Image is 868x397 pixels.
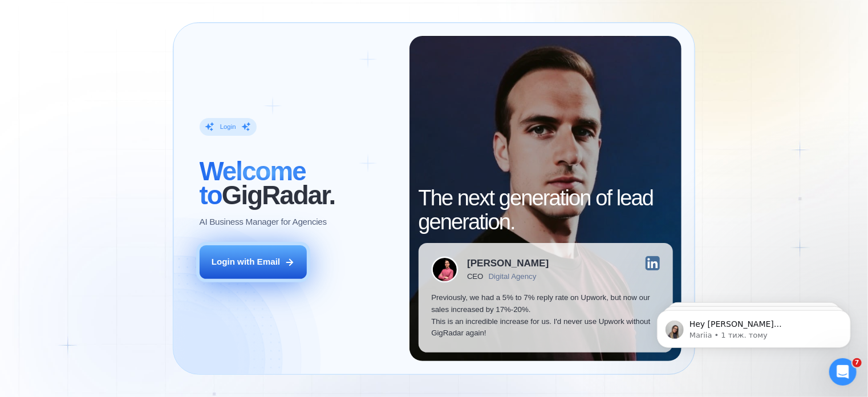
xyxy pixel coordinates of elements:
[419,187,673,234] h2: The next generation of lead generation.
[50,44,197,54] p: Message from Mariia, sent 1 тиж. тому
[640,286,868,366] iframe: Intercom notifications повідомлення
[431,292,660,340] p: Previously, we had a 5% to 7% reply rate on Upwork, but now our sales increased by 17%-20%. This ...
[220,123,236,131] div: Login
[212,256,280,268] div: Login with Email
[853,358,862,367] span: 7
[200,245,307,279] button: Login with Email
[200,157,306,210] span: Welcome to
[489,272,537,281] div: Digital Agency
[50,33,196,212] span: Hey [PERSON_NAME][EMAIL_ADDRESS][DOMAIN_NAME], Looks like your Upwork agency [PERSON_NAME] Design...
[467,272,483,281] div: CEO
[200,216,327,228] p: AI Business Manager for Agencies
[200,160,397,208] h2: ‍ GigRadar.
[467,258,549,268] div: [PERSON_NAME]
[829,358,857,386] iframe: Intercom live chat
